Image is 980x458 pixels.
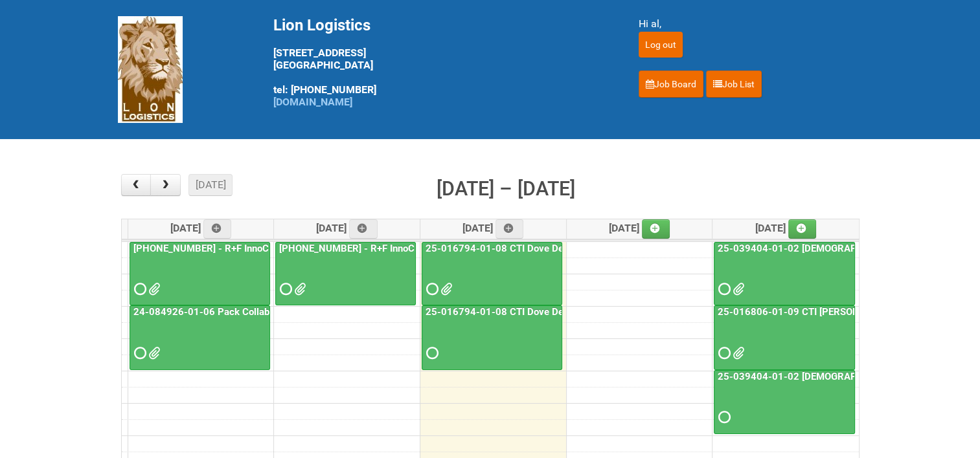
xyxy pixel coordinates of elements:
[706,71,762,98] a: Job List
[349,219,378,239] a: Add an event
[316,222,378,234] span: [DATE]
[203,219,232,239] a: Add an event
[788,219,817,239] a: Add an event
[130,305,270,369] a: 24-084926-01-06 Pack Collab Wand Tint
[118,16,183,123] img: Lion Logistics
[714,305,855,369] a: 25-016806-01-09 CTI [PERSON_NAME] Bar Superior HUT
[718,413,727,422] span: Requested
[131,243,284,254] a: [PHONE_NUMBER] - R+F InnoCPT
[148,349,157,358] span: grp 1001 2..jpg group 1001 1..jpg MOR 24-084926-01-08.xlsm Labels 24-084926-01-06 Pack Collab Wan...
[639,71,703,98] a: Job Board
[170,222,232,234] span: [DATE]
[714,370,855,434] a: 25-039404-01-02 [DEMOGRAPHIC_DATA] Wet Shave SQM - photo slot
[642,219,670,239] a: Add an event
[609,222,670,234] span: [DATE]
[639,16,863,32] div: Hi al,
[422,242,562,306] a: 25-016794-01-08 CTI Dove Deep Moisture
[273,16,606,108] div: [STREET_ADDRESS] [GEOGRAPHIC_DATA] tel: [PHONE_NUMBER]
[273,96,352,108] a: [DOMAIN_NAME]
[715,306,974,318] a: 25-016806-01-09 CTI [PERSON_NAME] Bar Superior HUT
[294,285,303,294] span: GROUP 001.jpg GROUP 001 (2).jpg
[639,32,683,58] input: Log out
[134,285,143,294] span: Requested
[755,222,817,234] span: [DATE]
[733,285,742,294] span: JNF 25-039404-01-02_REV.doc MDN 25-039404-01-02 MDN #2.xlsx MDN 25-039404-01-02.xlsx
[714,242,855,306] a: 25-039404-01-02 [DEMOGRAPHIC_DATA] Wet Shave SQM
[462,222,524,234] span: [DATE]
[423,243,617,254] a: 25-016794-01-08 CTI Dove Deep Moisture
[280,285,289,294] span: Requested
[496,219,524,239] a: Add an event
[423,306,676,318] a: 25-016794-01-08 CTI Dove Deep Moisture - Photos slot
[733,349,742,358] span: LPF - 25-016806-01-09 CTI Dove CM Bar Superior HUT.xlsx Dove CM Usage Instructions.pdf MDN - 25-0...
[437,174,575,204] h2: [DATE] – [DATE]
[134,349,143,358] span: Requested
[440,285,450,294] span: 25-016794-01-01_LABELS_Lion1.xlsx MOR 25-016794-01-08.xlsm 25-016794-01-01_LABELS_Lion.xlsx Dove ...
[277,243,481,254] a: [PHONE_NUMBER] - R+F InnoCPT - photo slot
[275,242,416,306] a: [PHONE_NUMBER] - R+F InnoCPT - photo slot
[131,306,318,318] a: 24-084926-01-06 Pack Collab Wand Tint
[130,242,270,306] a: [PHONE_NUMBER] - R+F InnoCPT
[188,174,233,196] button: [DATE]
[148,285,157,294] span: MDN 25-032854-01-08 Left overs.xlsx MOR 25-032854-01-08.xlsm 25_032854_01_LABELS_Lion.xlsx MDN 25...
[118,63,183,75] a: Lion Logistics
[718,285,727,294] span: Requested
[426,285,435,294] span: Requested
[422,305,562,369] a: 25-016794-01-08 CTI Dove Deep Moisture - Photos slot
[426,349,435,358] span: Requested
[273,16,370,34] span: Lion Logistics
[715,243,979,254] a: 25-039404-01-02 [DEMOGRAPHIC_DATA] Wet Shave SQM
[718,349,727,358] span: Requested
